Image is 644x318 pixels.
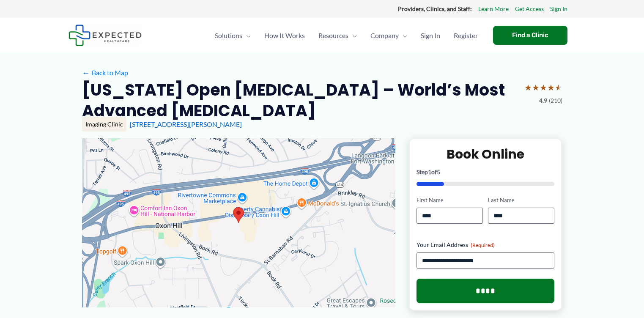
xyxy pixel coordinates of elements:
a: Get Access [515,3,544,14]
h2: [US_STATE] Open [MEDICAL_DATA] – World’s Most Advanced [MEDICAL_DATA] [82,79,518,121]
a: Sign In [414,21,447,50]
span: 4.9 [539,95,547,106]
img: Expected Healthcare Logo - side, dark font, small [69,25,142,46]
span: Solutions [215,21,242,50]
span: Register [454,21,478,50]
span: ← [82,69,90,77]
span: (210) [549,95,562,106]
a: ←Back to Map [82,66,128,79]
span: Resources [318,21,348,50]
span: ★ [547,79,555,95]
span: ★ [555,79,562,95]
span: 1 [428,168,431,175]
a: ResourcesMenu Toggle [312,21,364,50]
a: SolutionsMenu Toggle [208,21,258,50]
a: How It Works [258,21,312,50]
a: CompanyMenu Toggle [364,21,414,50]
span: ★ [532,79,540,95]
label: Last Name [488,196,554,204]
a: [STREET_ADDRESS][PERSON_NAME] [130,120,242,128]
nav: Primary Site Navigation [208,21,485,50]
p: Step of [417,169,555,175]
span: (Required) [471,242,495,248]
span: Menu Toggle [348,21,357,50]
span: Company [370,21,399,50]
span: ★ [524,79,532,95]
strong: Providers, Clinics, and Staff: [398,5,472,12]
span: Menu Toggle [242,21,251,50]
a: Sign In [550,3,567,14]
span: 5 [437,168,440,175]
a: Learn More [478,3,509,14]
div: Imaging Clinic [82,117,126,132]
span: How It Works [264,21,305,50]
h2: Book Online [417,146,555,162]
label: First Name [417,196,483,204]
span: Menu Toggle [399,21,407,50]
span: ★ [540,79,547,95]
span: Sign In [421,21,440,50]
a: Register [447,21,485,50]
label: Your Email Address [417,241,555,249]
a: Find a Clinic [493,26,567,45]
